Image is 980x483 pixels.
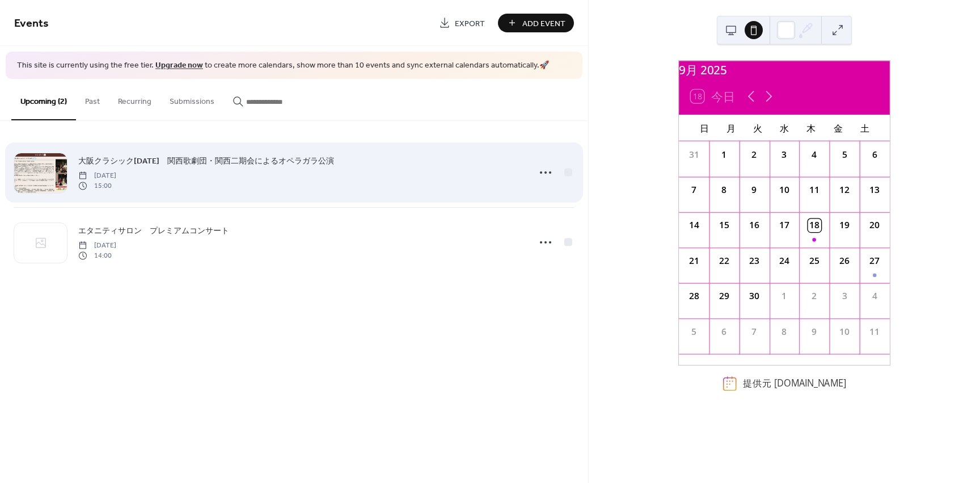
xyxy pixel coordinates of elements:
[868,219,881,232] div: 20
[838,325,851,338] div: 10
[747,325,761,338] div: 7
[687,289,700,303] div: 28
[868,325,881,338] div: 11
[747,254,761,267] div: 23
[838,148,851,161] div: 5
[717,183,730,196] div: 8
[78,170,116,180] span: [DATE]
[778,325,791,338] div: 8
[109,79,160,119] button: Recurring
[155,58,203,73] a: Upgrade now
[687,183,700,196] div: 7
[778,254,791,267] div: 24
[78,240,116,250] span: [DATE]
[687,219,700,232] div: 14
[747,183,761,196] div: 9
[691,115,717,141] div: 日
[78,155,334,167] span: 大阪クラシック[DATE] 関西歌劇団・関西二期会によるオペラガラ公演
[687,325,700,338] div: 5
[14,12,49,35] span: Events
[851,115,878,141] div: 土
[778,219,791,232] div: 17
[838,219,851,232] div: 19
[808,148,821,161] div: 4
[78,181,116,191] span: 15:00
[11,79,76,120] button: Upcoming (2)
[778,183,791,196] div: 10
[522,18,565,30] span: Add Event
[76,79,109,119] button: Past
[717,289,730,303] div: 29
[430,14,493,32] a: Export
[717,219,730,232] div: 15
[679,61,890,78] div: 9月 2025
[771,115,797,141] div: 水
[78,154,334,167] a: 大阪クラシック[DATE] 関西歌劇団・関西二期会によるオペラガラ公演
[868,254,881,267] div: 27
[808,254,821,267] div: 25
[808,289,821,303] div: 2
[744,115,771,141] div: 火
[455,18,485,30] span: Export
[747,148,761,161] div: 2
[838,254,851,267] div: 26
[687,148,700,161] div: 31
[717,325,730,338] div: 6
[808,183,821,196] div: 11
[868,183,881,196] div: 13
[717,254,730,267] div: 22
[160,79,223,119] button: Submissions
[868,148,881,161] div: 6
[838,289,851,303] div: 3
[778,148,791,161] div: 3
[687,254,700,267] div: 21
[78,225,229,237] span: エタニティサロン プレミアムコンサート
[747,289,761,303] div: 30
[797,115,824,141] div: 木
[743,377,846,390] div: 提供元
[717,115,744,141] div: 月
[778,289,791,303] div: 1
[17,60,549,72] span: This site is currently using the free tier. to create more calendars, show more than 10 events an...
[78,251,116,261] span: 14:00
[808,219,821,232] div: 18
[747,219,761,232] div: 16
[838,183,851,196] div: 12
[717,148,730,161] div: 1
[868,289,881,303] div: 4
[808,325,821,338] div: 9
[825,115,851,141] div: 金
[498,14,574,32] button: Add Event
[774,377,846,389] a: [DOMAIN_NAME]
[78,224,229,237] a: エタニティサロン プレミアムコンサート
